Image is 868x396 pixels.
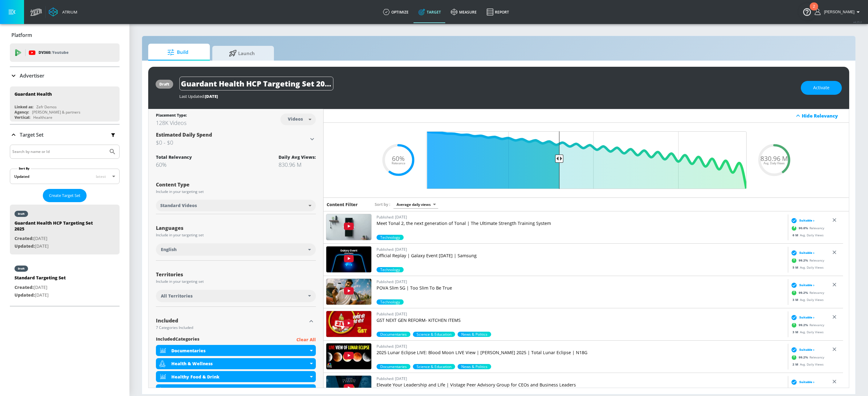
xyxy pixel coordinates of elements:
div: Guardant HealthLinked as:Zefr DemosAgency:[PERSON_NAME] & partnersVertical:Healthcare [10,86,120,122]
a: Published: [DATE]GST NEXT GEN REFORM- KITCHEN ITEMS [377,311,785,332]
div: Avg. Daily Views [789,330,824,334]
a: optimize [378,1,414,23]
a: Published: [DATE]Meet Tonal 2, the next generation of Tonal | The Ultimate Strength Training System [377,214,785,235]
img: 0NSgJQEGz7Q [326,311,371,337]
p: Published: [DATE] [377,375,785,382]
div: Estimated Daily Spend$0 - $0 [156,131,316,147]
img: _-dgfzsw8AY [326,279,371,305]
span: 99.2 % [799,258,809,263]
div: Relevancy [789,353,824,362]
a: Report [482,1,514,23]
div: Relevancy [789,288,824,297]
div: Suitable › [789,282,814,288]
span: Documentaries [377,364,410,369]
div: Placement Type: [156,113,187,119]
div: Platform [10,26,120,44]
div: Videos [285,116,306,122]
p: [DATE] [14,235,101,242]
a: Published: [DATE]2025 Lunar Eclipse LIVE: Blood Moon LIVE View | [PERSON_NAME] 2025 | Total Lunar... [377,343,785,364]
div: Hide Relevancy [324,109,849,123]
div: Relevancy [789,256,824,265]
p: [DATE] [14,291,66,299]
span: Technology [377,235,404,240]
img: A6W4NOrvZVk [326,343,371,369]
span: 830.96 M [760,155,788,162]
span: Documentaries [377,332,410,337]
div: Last Updated: [179,94,795,99]
div: Avg. Daily Views [789,297,824,302]
div: 99.2% [377,332,410,337]
p: POVA Slim 5G | Too Slim To Be True [377,285,785,291]
p: Published: [DATE] [377,278,785,285]
span: Technology [377,267,404,272]
div: Target Set [10,125,120,145]
div: Agency: [14,110,29,115]
span: Suitable › [799,347,814,352]
p: Published: [DATE] [377,343,785,350]
label: Sort By [18,166,31,170]
button: Activate [801,81,842,95]
h6: Content Filter [327,202,358,207]
p: Published: [DATE] [377,214,785,220]
span: 6 M [793,233,800,237]
div: English [156,243,316,256]
div: 7 Categories Included [156,326,307,330]
span: Launch [218,46,265,61]
div: Healthcare [33,115,52,120]
div: Content Type [156,182,316,187]
p: [DATE] [14,284,66,291]
div: Hide Relevancy [802,113,846,119]
div: Guardant Health [14,91,52,97]
a: Atrium [49,7,77,17]
div: Guardant Health HCP Targeting Set 2025 [14,220,101,235]
div: Included [156,318,307,323]
span: 90.6 % [799,387,809,392]
div: Healthy Food & Drink [171,374,308,380]
div: Documentaries [156,345,316,356]
span: Suitable › [799,283,814,287]
div: Suitable › [789,217,814,223]
div: draft [18,267,25,270]
span: Standard Videos [160,202,197,209]
span: Avg. Daily Views [764,162,785,165]
div: Relevancy [789,385,824,394]
div: Updated [14,174,29,179]
div: Vertical: [14,115,30,120]
a: Published: [DATE]POVA Slim 5G | Too Slim To Be True [377,278,785,299]
div: draft [18,212,25,215]
div: draftGuardant Health HCP Targeting Set 2025Created:[DATE]Updated:[DATE] [10,205,120,254]
span: Technology [377,299,404,305]
span: News & Politics [458,364,491,369]
span: 2 M [793,362,800,366]
div: Relevancy [789,223,824,233]
div: 90.6% [413,332,455,337]
span: included Categories [156,336,199,344]
div: Suitable › [789,379,814,385]
nav: list of Target Set [10,202,120,306]
div: Avg. Daily Views [789,265,824,270]
span: Suitable › [799,380,814,384]
span: Updated: [14,243,35,249]
div: draft [159,82,169,87]
div: Daily Avg Views: [279,154,316,160]
button: Create Target Set [43,189,87,202]
p: Platform [11,32,32,38]
p: Advertiser [20,72,44,79]
div: Include in your targeting set [156,190,316,194]
span: 5 M [793,265,800,269]
span: News & Politics [458,332,491,337]
p: DV360: [39,49,68,56]
span: English [161,246,177,253]
div: All Territories [156,290,316,302]
span: Updated: [14,292,35,298]
p: Meet Tonal 2, the next generation of Tonal | The Ultimate Strength Training System [377,220,785,226]
button: [PERSON_NAME] [815,8,862,16]
p: 2025 Lunar Eclipse LIVE: Blood Moon LIVE View | [PERSON_NAME] 2025 | Total Lunar Eclipse | N18G [377,350,785,356]
div: 99.2% [458,364,491,369]
div: Standard Targeting Set [14,275,66,284]
div: Healthy Food & Drink [156,371,316,382]
div: Zefr Demos [36,104,57,110]
a: measure [446,1,482,23]
span: Suitable › [799,315,814,320]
